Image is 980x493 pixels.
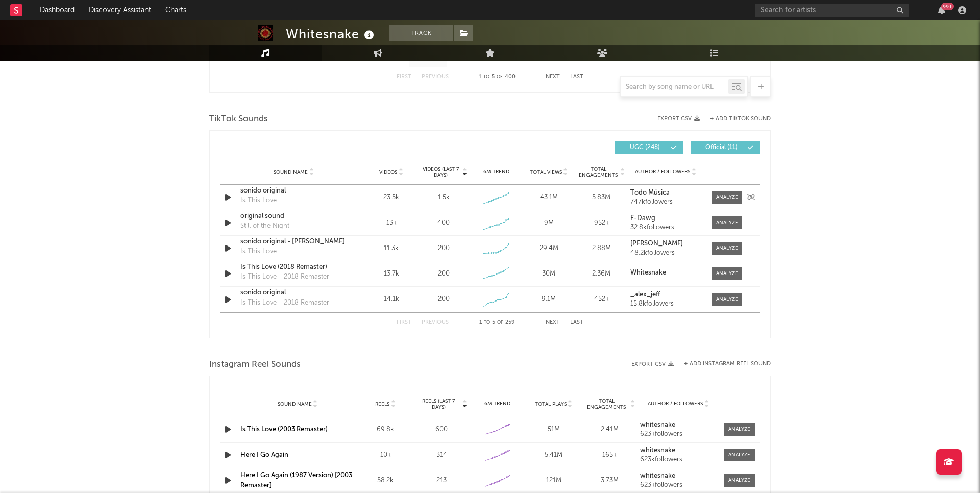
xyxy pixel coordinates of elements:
button: Last [570,74,583,80]
div: 48.2k followers [630,250,701,257]
button: Previous [422,74,449,80]
div: 200 [438,294,450,305]
div: Is This Love [240,196,277,206]
button: UGC(248) [615,141,683,154]
div: Whitesnake [286,25,377,42]
div: 9.1M [525,294,573,305]
div: 9M [525,218,573,228]
button: + Add TikTok Sound [710,116,771,122]
button: Next [546,320,560,325]
div: 58.2k [360,476,411,486]
a: whitesnake [640,473,717,480]
div: 747k followers [630,199,701,206]
a: sonido original - [PERSON_NAME] [240,237,347,247]
span: UGC ( 248 ) [621,145,668,151]
div: 13k [367,218,415,228]
span: of [497,320,503,325]
button: Track [389,25,453,41]
strong: Whitesnake [630,269,666,276]
div: 623k followers [640,456,717,463]
a: [PERSON_NAME] [630,240,701,248]
div: 200 [438,243,450,254]
a: whitesnake [640,447,717,454]
div: 13.7k [367,269,415,279]
div: 200 [438,269,450,279]
a: _alex_jeff [630,291,701,298]
a: whitesnake [640,422,717,429]
span: Total Plays [535,401,567,407]
input: Search by song name or URL [621,83,728,91]
div: 952k [578,218,625,228]
span: TikTok Sounds [209,113,268,125]
div: 2.36M [578,269,625,279]
span: Sound Name [278,401,312,407]
div: 2.88M [578,243,625,254]
strong: whitesnake [640,422,675,428]
span: Videos [379,169,397,175]
div: 23.5k [367,193,415,203]
button: Next [546,74,560,80]
div: 10k [360,450,411,460]
span: Total Engagements [584,398,629,410]
span: Author / Followers [648,401,703,407]
a: sonido original [240,186,347,196]
div: 5.41M [528,450,579,460]
div: 32.8k followers [630,224,701,231]
button: + Add TikTok Sound [700,116,771,122]
div: 121M [528,476,579,486]
input: Search for artists [755,4,909,17]
a: Is This Love (2003 Remaster) [240,426,328,433]
button: First [397,320,411,325]
button: Last [570,320,583,325]
div: 11.3k [367,243,415,254]
div: 29.4M [525,243,573,254]
span: Sound Name [274,169,308,175]
div: 600 [416,425,467,435]
div: 15.8k followers [630,300,701,308]
div: Is This Love (2018 Remaster) [240,262,347,272]
button: Previous [422,320,449,325]
span: to [484,320,490,325]
div: 623k followers [640,482,717,489]
div: 400 [437,218,450,228]
div: 30M [525,269,573,279]
span: Instagram Reel Sounds [209,359,301,371]
div: 14.1k [367,294,415,305]
span: Total Views [530,169,562,175]
div: 5.83M [578,193,625,203]
div: 2.41M [584,425,635,435]
div: 623k followers [640,431,717,438]
div: 43.1M [525,193,573,203]
span: Total Engagements [578,166,619,178]
span: Reels (last 7 days) [416,398,461,410]
div: 314 [416,450,467,460]
div: 6M Trend [472,400,523,408]
a: sonido original [240,288,347,298]
div: Is This Love [240,247,277,257]
button: Export CSV [657,116,700,122]
strong: Todo Música [630,189,670,196]
button: Export CSV [631,361,674,367]
div: 165k [584,450,635,460]
div: 452k [578,294,625,305]
strong: whitesnake [640,473,675,479]
a: original sound [240,211,347,222]
div: 1.5k [438,193,450,203]
a: Todo Música [630,189,701,197]
div: 1 5 400 [469,71,525,84]
strong: E-Dawg [630,215,655,222]
a: Here I Go Again [240,452,288,458]
strong: [PERSON_NAME] [630,240,683,247]
a: E-Dawg [630,215,701,222]
div: Is This Love - 2018 Remaster [240,272,329,282]
a: Whitesnake [630,269,701,277]
div: + Add Instagram Reel Sound [674,361,771,367]
strong: whitesnake [640,447,675,454]
span: to [483,75,489,79]
strong: _alex_jeff [630,291,660,298]
span: Author / Followers [635,169,690,175]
